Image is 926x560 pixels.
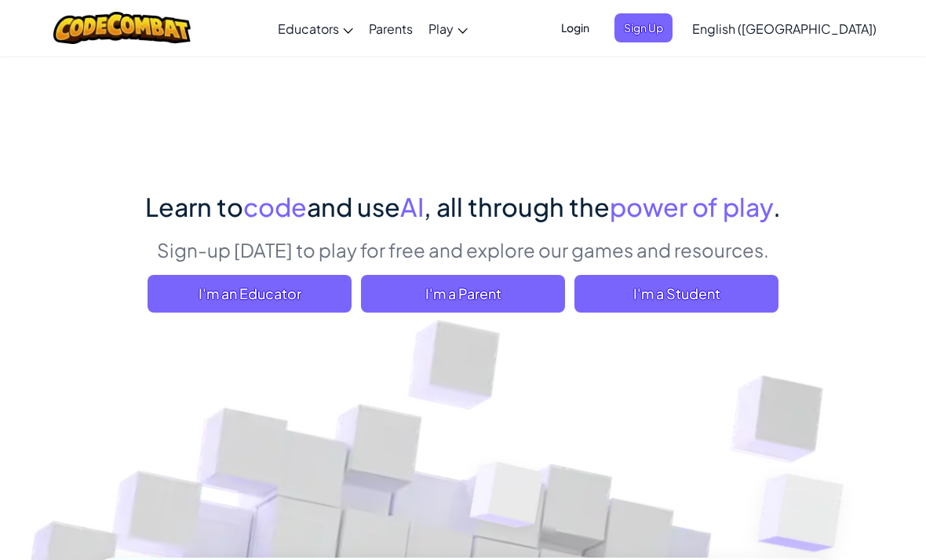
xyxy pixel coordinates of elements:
span: . [773,191,781,222]
a: Educators [270,7,361,49]
a: Play [421,7,476,49]
span: , all through the [424,191,610,222]
a: I'm an Educator [148,275,352,313]
button: Sign Up [614,13,673,42]
span: code [243,191,307,222]
button: Login [552,13,599,42]
img: CodeCombat logo [53,12,191,44]
button: I'm a Student [574,275,778,313]
span: Learn to [145,191,243,222]
span: Educators [278,20,339,37]
a: I'm a Parent [361,275,565,313]
span: Play [428,20,454,37]
span: power of play [610,191,773,222]
p: Sign-up [DATE] to play for free and explore our games and resources. [145,236,781,263]
span: AI [400,191,424,222]
span: English ([GEOGRAPHIC_DATA]) [692,20,877,37]
a: English ([GEOGRAPHIC_DATA]) [684,7,884,49]
a: Parents [361,7,421,49]
span: and use [307,191,400,222]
